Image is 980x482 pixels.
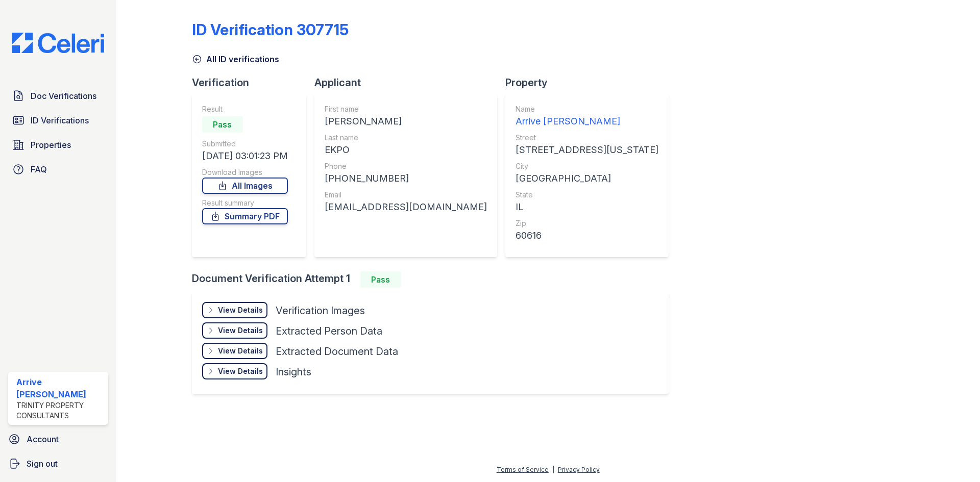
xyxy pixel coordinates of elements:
[27,433,59,445] span: Account
[8,86,108,106] a: Doc Verifications
[192,20,349,39] div: ID Verification 307715
[360,271,401,288] div: Pass
[516,143,658,157] div: [STREET_ADDRESS][US_STATE]
[16,376,104,400] div: Arrive [PERSON_NAME]
[325,161,487,171] div: Phone
[497,466,549,473] a: Terms of Service
[325,171,487,186] div: [PHONE_NUMBER]
[202,177,288,194] a: All Images
[325,133,487,143] div: Last name
[192,53,279,65] a: All ID verifications
[4,453,112,474] a: Sign out
[8,159,108,180] a: FAQ
[4,33,112,53] img: CE_Logo_Blue-a8612792a0a2168367f1c8372b55b34899dd931a85d93a1a3d3e32e68fde9ad4.png
[516,218,658,229] div: Zip
[31,139,71,151] span: Properties
[516,171,658,186] div: [GEOGRAPHIC_DATA]
[558,466,600,473] a: Privacy Policy
[202,139,288,149] div: Submitted
[516,200,658,214] div: IL
[31,114,89,126] span: ID Verifications
[192,75,314,90] div: Verification
[516,133,658,143] div: Street
[516,104,658,129] a: Name Arrive [PERSON_NAME]
[505,75,677,90] div: Property
[202,208,288,224] a: Summary PDF
[202,167,288,177] div: Download Images
[552,466,554,473] div: |
[218,366,263,376] div: View Details
[192,271,677,288] div: Document Verification Attempt 1
[27,458,58,470] span: Sign out
[202,198,288,208] div: Result summary
[202,116,243,133] div: Pass
[516,104,658,114] div: Name
[31,163,47,175] span: FAQ
[314,75,505,90] div: Applicant
[516,190,658,200] div: State
[276,365,311,379] div: Insights
[31,90,96,102] span: Doc Verifications
[8,135,108,155] a: Properties
[218,346,263,356] div: View Details
[202,149,288,163] div: [DATE] 03:01:23 PM
[276,303,365,318] div: Verification Images
[516,229,658,243] div: 60616
[218,305,263,315] div: View Details
[4,429,112,449] a: Account
[325,190,487,200] div: Email
[218,325,263,336] div: View Details
[325,114,487,129] div: [PERSON_NAME]
[202,104,288,114] div: Result
[516,161,658,171] div: City
[16,400,104,421] div: Trinity Property Consultants
[325,104,487,114] div: First name
[276,344,398,359] div: Extracted Document Data
[325,143,487,157] div: EKPO
[8,110,108,131] a: ID Verifications
[325,200,487,214] div: [EMAIL_ADDRESS][DOMAIN_NAME]
[516,114,658,129] div: Arrive [PERSON_NAME]
[276,324,382,338] div: Extracted Person Data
